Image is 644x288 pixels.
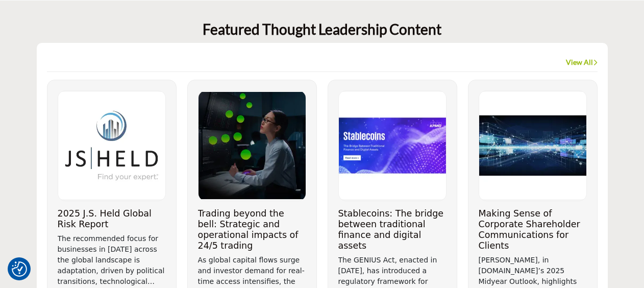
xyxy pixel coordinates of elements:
img: Logo of J.S. Held, click to view details [58,91,165,201]
img: Logo of Deloitte, click to view details [199,91,306,201]
h3: Stablecoins: The bridge between traditional finance and digital assets [338,208,447,251]
h3: Trading beyond the bell: Strategic and operational impacts of 24/5 trading [198,208,306,251]
button: Consent Preferences [12,261,27,277]
img: Revisit consent button [12,261,27,277]
h3: 2025 J.S. Held Global Risk Report [58,208,166,230]
a: View All [566,57,598,67]
img: Logo of BetaNXT, click to view details [479,91,586,201]
img: Logo of KPMG LLP, click to view details [339,91,446,201]
p: The recommended focus for businesses in [DATE] across the global landscape is adaptation, driven ... [58,233,166,287]
h3: Making Sense of Corporate Shareholder Communications for Clients [479,208,587,251]
h2: Featured Thought Leadership Content [203,21,441,38]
